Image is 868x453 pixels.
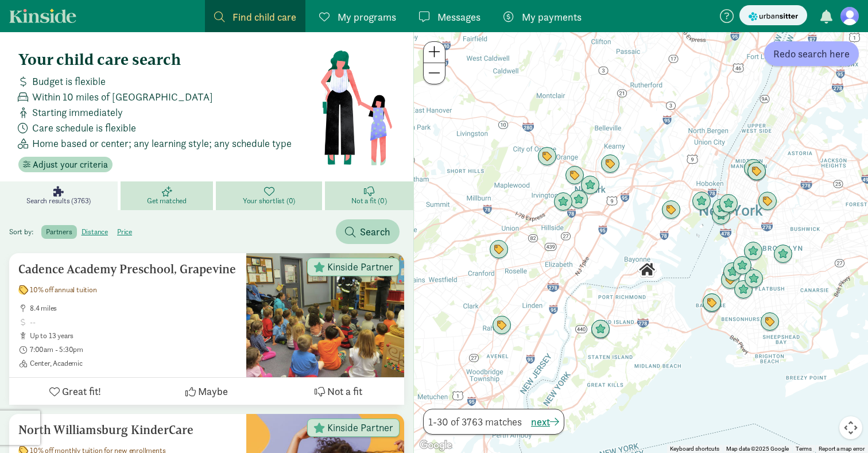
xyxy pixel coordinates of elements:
[734,280,753,300] div: Click to see details
[531,414,559,429] button: next
[26,196,91,206] span: Search results (3763)
[9,9,76,23] a: Kinside
[637,260,657,280] div: Click to see details
[30,331,237,340] span: up to 13 years
[796,446,812,452] a: Terms (opens in new tab)
[325,181,413,210] a: Not a fit (0)
[147,196,187,206] span: Get matched
[522,9,582,25] span: My payments
[743,159,763,179] div: Click to see details
[327,423,393,433] span: Kinside Partner
[747,162,766,181] div: Click to see details
[719,194,738,214] div: Click to see details
[692,192,711,211] div: Click to see details
[428,414,522,429] span: 1-30 of 3763 matches
[243,196,295,206] span: Your shortlist (0)
[743,242,763,261] div: Click to see details
[661,200,681,220] div: Click to see details
[141,378,272,405] button: Maybe
[32,73,106,89] span: Budget is flexible
[18,423,237,437] h5: North Williamsburg KinderCare
[32,120,136,135] span: Care schedule is flexible
[360,224,390,239] span: Search
[839,416,862,439] button: Map camera controls
[723,262,742,282] div: Click to see details
[327,262,393,272] span: Kinside Partner
[591,320,610,339] div: Click to see details
[18,51,320,69] h4: Your child care search
[565,166,584,185] div: Click to see details
[41,225,76,239] label: partners
[198,384,228,399] span: Maybe
[437,9,480,25] span: Messages
[30,345,237,354] span: 7:00am - 5:30pm
[30,359,237,368] span: Center, Academic
[760,312,780,332] div: Click to see details
[492,316,511,335] div: Click to see details
[733,256,752,276] div: Click to see details
[30,304,237,313] span: 8.4 miles
[726,446,789,452] span: Map data ©2025 Google
[600,154,620,174] div: Click to see details
[819,446,865,452] a: Report a map error
[569,190,588,210] div: Click to see details
[489,240,509,260] div: Click to see details
[417,438,455,453] img: Google
[717,196,737,216] div: Click to see details
[32,135,292,151] span: Home based or center; any learning style; any schedule type
[216,181,324,210] a: Your shortlist (0)
[773,245,793,264] div: Click to see details
[702,293,722,313] div: Click to see details
[744,269,764,289] div: Click to see details
[18,157,113,173] button: Adjust your criteria
[580,176,600,195] div: Click to see details
[351,196,386,206] span: Not a fit (0)
[9,227,40,237] span: Sort by:
[720,270,740,290] div: Click to see details
[62,384,101,399] span: Great fit!
[670,445,719,453] button: Keyboard shortcuts
[121,181,216,210] a: Get matched
[537,147,557,167] div: Click to see details
[113,225,137,239] label: price
[553,192,573,212] div: Click to see details
[77,225,113,239] label: distance
[749,10,798,22] img: urbansitter_logo_small.svg
[338,9,396,25] span: My programs
[18,262,237,276] h5: Cadence Academy Preschool, Grapevine
[336,219,400,244] button: Search
[33,158,108,172] span: Adjust your criteria
[417,438,455,453] a: Open this area in Google Maps (opens a new window)
[711,206,731,226] div: Click to see details
[9,378,141,405] button: Great fit!
[32,104,123,120] span: Starting immediately
[32,89,213,104] span: Within 10 miles of [GEOGRAPHIC_DATA]
[30,285,97,295] span: 10% off annual tuition
[327,384,362,399] span: Not a fit
[273,378,404,405] button: Not a fit
[773,46,850,61] span: Redo search here
[764,41,859,66] button: Redo search here
[712,199,731,218] div: Click to see details
[758,192,777,211] div: Click to see details
[232,9,296,25] span: Find child care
